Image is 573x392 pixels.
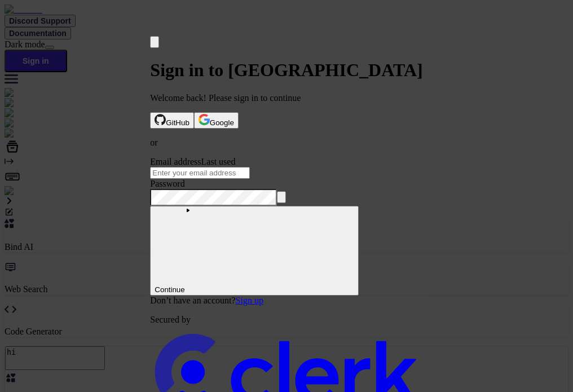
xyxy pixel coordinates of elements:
button: Sign in with GoogleGoogle [194,112,239,129]
span: Last used [201,157,236,166]
p: or [150,138,422,148]
span: Don’t have an account? [150,296,235,305]
button: Close modal [150,36,159,48]
label: Email address [150,157,201,166]
h1: Sign in to [GEOGRAPHIC_DATA] [150,60,422,81]
img: Sign in with Google [199,114,210,125]
input: Enter your email address [150,167,250,179]
span: GitHub [166,118,189,127]
img: Sign in with GitHub [155,114,166,125]
p: Secured by [150,315,422,325]
button: Sign in with GitHubGitHub [150,112,193,129]
p: Welcome back! Please sign in to continue [150,93,422,103]
button: Continue [150,206,358,296]
span: Continue [155,285,354,294]
a: Sign up [236,296,263,305]
label: Password [150,179,184,188]
button: Show password [277,191,286,203]
span: Google [210,118,234,127]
